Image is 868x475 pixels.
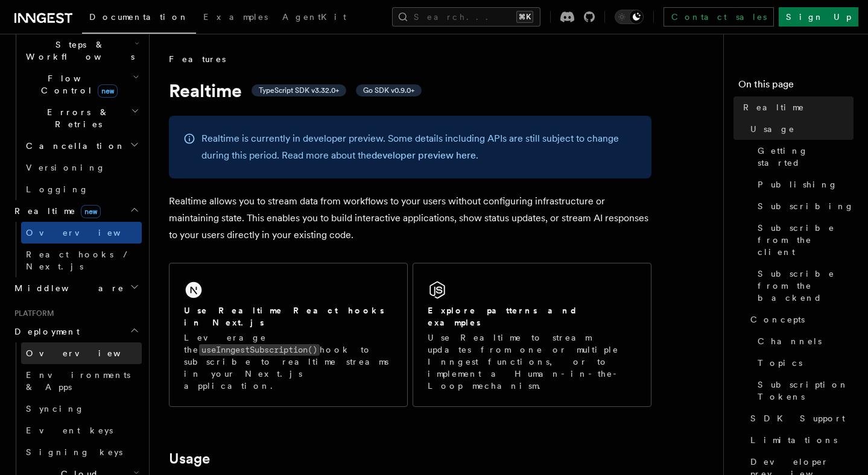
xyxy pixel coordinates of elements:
[10,282,124,294] span: Middleware
[21,140,125,152] span: Cancellation
[10,205,101,217] span: Realtime
[21,420,142,441] a: Event keys
[169,450,210,467] a: Usage
[758,379,854,403] span: Subscription Tokens
[758,178,838,190] span: Publishing
[21,34,142,68] button: Steps & Workflows
[10,321,142,342] button: Deployment
[746,407,854,429] a: SDK Support
[196,4,275,33] a: Examples
[363,86,414,95] span: Go SDK v0.9.0+
[10,277,142,299] button: Middleware
[184,304,393,329] h2: Use Realtime React hooks in Next.js
[275,4,353,33] a: AgentKit
[21,342,142,364] a: Overview
[26,348,150,358] span: Overview
[758,222,854,258] span: Subscribe from the client
[259,86,339,95] span: TypeScript SDK v3.32.0+
[21,441,142,463] a: Signing keys
[26,228,150,237] span: Overview
[753,263,854,309] a: Subscribe from the backend
[758,335,822,347] span: Channels
[753,195,854,217] a: Subscribing
[21,39,135,63] span: Steps & Workflows
[21,178,142,200] a: Logging
[753,352,854,374] a: Topics
[615,10,644,24] button: Toggle dark mode
[82,4,196,34] a: Documentation
[169,263,408,407] a: Use Realtime React hooks in Next.jsLeverage theuseInngestSubscription()hook to subscribe to realt...
[746,429,854,451] a: Limitations
[758,200,854,212] span: Subscribing
[738,77,854,96] h4: On this page
[21,244,142,277] a: React hooks / Next.js
[738,96,854,118] a: Realtime
[21,222,142,244] a: Overview
[81,205,101,218] span: new
[201,130,637,164] p: Realtime is currently in developer preview. Some details including APIs are still subject to chan...
[199,344,320,356] code: useInngestSubscription()
[516,11,533,23] kbd: ⌘K
[10,309,54,318] span: Platform
[10,326,80,338] span: Deployment
[21,398,142,420] a: Syncing
[750,123,795,135] span: Usage
[413,263,651,407] a: Explore patterns and examplesUse Realtime to stream updates from one or multiple Inngest function...
[21,364,142,398] a: Environments & Apps
[21,101,142,135] button: Errors & Retries
[753,140,854,174] a: Getting started
[26,250,133,271] span: React hooks / Next.js
[169,80,651,101] h1: Realtime
[26,426,113,435] span: Event keys
[26,404,84,414] span: Syncing
[21,72,133,96] span: Flow Control
[26,163,106,172] span: Versioning
[21,135,142,157] button: Cancellation
[26,370,130,392] span: Environments & Apps
[10,12,142,200] div: Inngest Functions
[372,149,476,161] a: developer preview here
[169,53,226,65] span: Features
[21,68,142,101] button: Flow Controlnew
[746,118,854,140] a: Usage
[750,434,837,446] span: Limitations
[26,184,89,194] span: Logging
[779,7,858,27] a: Sign Up
[750,412,845,424] span: SDK Support
[392,7,540,27] button: Search...⌘K
[746,309,854,330] a: Concepts
[758,268,854,304] span: Subscribe from the backend
[758,145,854,169] span: Getting started
[89,12,189,22] span: Documentation
[169,193,651,244] p: Realtime allows you to stream data from workflows to your users without configuring infrastructur...
[428,304,636,329] h2: Explore patterns and examples
[753,374,854,407] a: Subscription Tokens
[753,217,854,263] a: Subscribe from the client
[98,84,118,98] span: new
[184,332,393,392] p: Leverage the hook to subscribe to realtime streams in your Next.js application.
[750,313,805,326] span: Concepts
[758,357,802,369] span: Topics
[282,12,346,22] span: AgentKit
[10,222,142,277] div: Realtimenew
[428,332,636,392] p: Use Realtime to stream updates from one or multiple Inngest functions, or to implement a Human-in...
[26,447,122,457] span: Signing keys
[743,101,805,113] span: Realtime
[753,174,854,195] a: Publishing
[10,200,142,222] button: Realtimenew
[664,7,774,27] a: Contact sales
[203,12,268,22] span: Examples
[753,330,854,352] a: Channels
[21,106,131,130] span: Errors & Retries
[21,157,142,178] a: Versioning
